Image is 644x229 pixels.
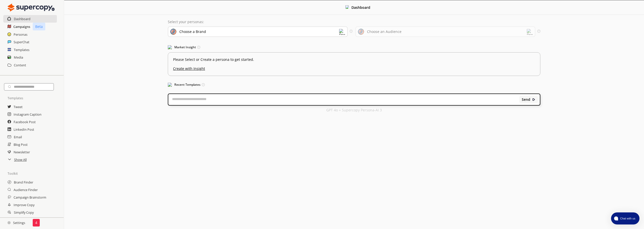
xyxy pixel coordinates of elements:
[14,103,23,111] a: Tweet
[14,148,30,156] a: Newsletter
[345,5,349,9] img: Close
[14,178,33,186] a: Brand Finder
[8,3,55,13] img: Close
[14,201,34,209] a: Improve Copy
[532,98,536,101] img: Close
[8,221,11,224] img: Close
[202,83,205,86] img: Tooltip Icon
[168,81,540,88] h3: Recent Templates
[13,23,30,30] a: Campaigns
[173,64,535,71] u: Create with Insight
[351,5,370,10] b: Dashboard
[14,133,22,141] a: Email
[168,83,172,87] img: Popular Templates
[611,212,639,224] button: atlas-launcher
[14,141,28,148] a: Blog Post
[14,46,29,54] a: Templates
[14,186,38,194] a: Audience Finder
[367,30,401,34] div: Choose an Audience
[14,216,33,224] a: Expand Copy
[339,29,345,35] img: Dropdown Icon
[14,31,27,38] a: Personas
[14,61,26,69] a: Content
[537,30,540,33] img: Tooltip Icon
[168,20,540,24] p: Select your personas:
[14,118,36,126] a: Facebook Post
[35,221,37,225] p: 4
[358,29,364,35] img: Audience Icon
[33,23,45,30] p: Beta
[168,45,172,49] img: Market Insight
[350,30,353,33] img: Tooltip Icon
[14,111,42,118] a: Instagram Caption
[326,108,382,112] p: GPT 4o + Supercopy Persona-AI 3
[14,38,29,46] a: SuperChat
[14,194,46,201] a: Campaign Brainstorm
[168,43,540,51] h3: Market Insight
[179,30,206,34] div: Choose a Brand
[527,29,533,35] img: Dropdown Icon
[618,216,636,220] span: Chat with us
[522,98,530,102] b: Send
[197,46,200,49] img: Tooltip Icon
[14,209,34,216] a: Simplify Copy
[173,58,535,62] p: Please Select or Create a persona to get started.
[14,54,23,61] a: Media
[14,126,34,133] a: LinkedIn Post
[14,15,30,23] a: Dashboard
[14,156,27,163] a: Show All
[170,29,176,35] img: Brand Icon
